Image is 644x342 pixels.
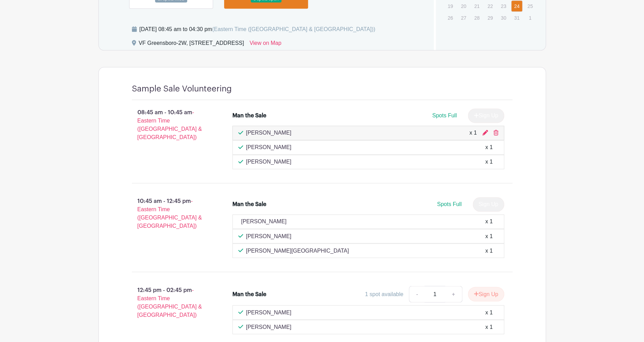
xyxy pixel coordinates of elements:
span: - Eastern Time ([GEOGRAPHIC_DATA] & [GEOGRAPHIC_DATA]) [137,287,202,317]
span: Spots Full [432,113,456,118]
a: - [409,286,425,302]
p: [PERSON_NAME] [246,143,291,152]
div: x 1 [485,232,492,240]
a: 24 [511,0,522,12]
p: 26 [444,12,456,23]
h4: Sample Sale Volunteering [132,84,232,94]
p: 20 [458,1,469,11]
p: 21 [471,1,482,11]
p: [PERSON_NAME] [246,323,291,331]
p: 1 [524,12,536,23]
p: 22 [484,1,496,11]
div: Man the Sale [232,200,266,208]
div: Man the Sale [232,111,266,120]
p: 19 [444,1,456,11]
span: (Eastern Time ([GEOGRAPHIC_DATA] & [GEOGRAPHIC_DATA])) [212,26,375,32]
div: Man the Sale [232,290,266,298]
div: x 1 [485,143,492,152]
p: [PERSON_NAME] [246,308,291,316]
a: + [445,286,462,302]
span: - Eastern Time ([GEOGRAPHIC_DATA] & [GEOGRAPHIC_DATA]) [137,109,202,140]
p: 10:45 am - 12:45 pm [121,194,222,233]
div: 1 spot available [365,290,403,298]
p: 31 [511,12,522,23]
p: [PERSON_NAME][GEOGRAPHIC_DATA] [246,246,349,255]
p: 08:45 am - 10:45 am [121,106,222,144]
div: VF Greensboro-2W, [STREET_ADDRESS] [139,39,244,50]
p: [PERSON_NAME] [241,217,287,226]
div: x 1 [485,308,492,316]
div: x 1 [485,323,492,331]
p: [PERSON_NAME] [246,232,291,240]
a: View on Map [249,39,281,50]
p: [PERSON_NAME] [246,129,291,137]
p: 12:45 pm - 02:45 pm [121,283,222,322]
span: Spots Full [437,201,461,207]
div: x 1 [485,246,492,255]
button: Sign Up [468,287,504,301]
p: 30 [498,12,509,23]
p: 25 [524,1,536,11]
span: - Eastern Time ([GEOGRAPHIC_DATA] & [GEOGRAPHIC_DATA]) [137,198,202,229]
p: 28 [471,12,482,23]
div: x 1 [469,129,477,137]
p: 27 [458,12,469,23]
p: 23 [498,1,509,11]
div: x 1 [485,217,492,226]
div: [DATE] 08:45 am to 04:30 pm [140,25,375,33]
p: [PERSON_NAME] [246,158,291,166]
p: 29 [484,12,496,23]
div: x 1 [485,158,492,166]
